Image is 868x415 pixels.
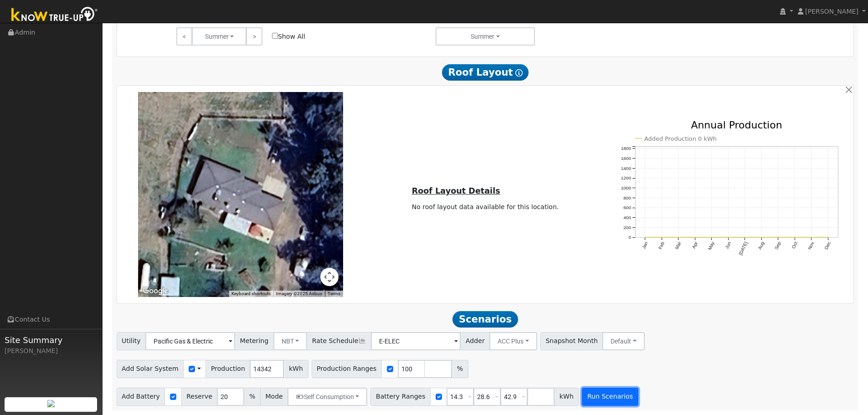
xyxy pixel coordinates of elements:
[370,388,431,406] span: Battery Ranges
[328,291,340,296] a: Terms
[582,388,638,406] button: Run Scenarios
[312,360,382,378] span: Production Ranges
[205,360,250,378] span: Production
[757,241,765,251] text: Aug
[412,186,500,195] u: Roof Layout Details
[623,215,631,220] text: 400
[140,285,170,297] img: Google
[621,156,632,161] text: 1600
[628,235,631,240] text: 0
[623,205,631,210] text: 600
[807,241,815,251] text: Nov
[47,400,55,407] img: retrieve
[436,27,535,46] button: Summer
[621,185,632,190] text: 1000
[235,332,274,350] span: Metering
[621,166,632,171] text: 1400
[623,225,631,230] text: 200
[371,332,461,350] input: Select a Rate Schedule
[641,241,649,250] text: Jan
[623,195,631,200] text: 800
[776,236,780,239] circle: onclick=""
[760,236,763,239] circle: onclick=""
[452,311,518,328] span: Scenarios
[260,388,288,406] span: Mode
[273,332,308,350] button: NBT
[540,332,603,350] span: Snapshot Month
[246,27,262,46] a: >
[5,334,98,346] span: Site Summary
[145,332,235,350] input: Select a Utility
[460,332,490,350] span: Adder
[710,236,714,239] circle: onclick=""
[824,241,832,251] text: Dec
[677,236,680,239] circle: onclick=""
[691,241,699,249] text: Apr
[442,64,529,81] span: Roof Layout
[726,236,730,239] circle: onclick=""
[515,69,523,77] i: Show Help
[117,360,184,378] span: Add Solar System
[660,236,663,239] circle: onclick=""
[410,200,560,213] td: No roof layout data available for this location.
[602,332,645,350] button: Default
[117,388,165,406] span: Add Battery
[320,268,339,286] button: Map camera controls
[674,241,682,250] text: Mar
[7,5,103,26] img: Know True-Up
[554,388,579,406] span: kWh
[793,236,796,239] circle: onclick=""
[452,360,468,378] span: %
[724,241,732,250] text: Jun
[244,388,260,406] span: %
[117,332,146,350] span: Utility
[181,388,218,406] span: Reserve
[307,332,371,350] span: Rate Schedule
[691,119,782,131] text: Annual Production
[176,27,192,46] a: <
[774,241,782,251] text: Sep
[826,236,830,239] circle: onclick=""
[489,332,537,350] button: ACC Plus
[140,285,170,297] a: Open this area in Google Maps (opens a new window)
[5,346,98,356] div: [PERSON_NAME]
[644,135,717,142] text: Added Production 0 kWh
[791,241,799,250] text: Oct
[272,33,278,39] input: Show All
[738,241,749,256] text: [DATE]
[276,291,322,296] span: Imagery ©2025 Airbus
[707,241,715,251] text: May
[693,236,697,239] circle: onclick=""
[657,241,665,251] text: Feb
[805,8,858,15] span: [PERSON_NAME]
[231,291,271,297] button: Keyboard shortcuts
[810,236,813,239] circle: onclick=""
[743,236,747,239] circle: onclick=""
[643,236,647,239] circle: onclick=""
[283,360,308,378] span: kWh
[192,27,247,46] button: Summer
[288,388,367,406] button: Self Consumption
[621,146,632,151] text: 1800
[272,32,305,41] label: Show All
[621,175,632,180] text: 1200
